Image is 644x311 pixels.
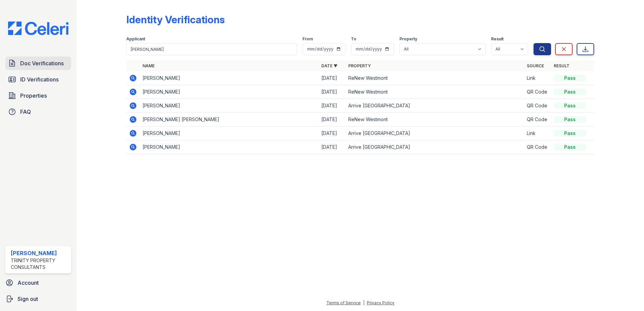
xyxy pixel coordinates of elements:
[346,85,524,99] td: ReNew Westmont
[5,105,71,118] a: FAQ
[524,99,551,113] td: QR Code
[140,71,319,85] td: [PERSON_NAME]
[554,116,586,123] div: Pass
[126,36,145,42] label: Applicant
[5,73,71,86] a: ID Verifications
[3,292,74,306] a: Sign out
[321,63,337,68] a: Date ▼
[319,71,346,85] td: [DATE]
[346,127,524,140] td: Arrive [GEOGRAPHIC_DATA]
[319,85,346,99] td: [DATE]
[126,43,297,55] input: Search by name or phone number
[367,300,394,305] a: Privacy Policy
[319,113,346,127] td: [DATE]
[5,57,71,70] a: Doc Verifications
[554,144,586,150] div: Pass
[351,36,356,42] label: To
[20,59,64,67] span: Doc Verifications
[348,63,371,68] a: Property
[326,300,361,305] a: Terms of Service
[319,99,346,113] td: [DATE]
[491,36,504,42] label: Result
[346,140,524,154] td: Arrive [GEOGRAPHIC_DATA]
[554,63,570,68] a: Result
[126,13,225,26] div: Identity Verifications
[527,63,544,68] a: Source
[3,22,74,35] img: CE_Logo_Blue-a8612792a0a2168367f1c8372b55b34899dd931a85d93a1a3d3e32e68fde9ad4.png
[554,89,586,95] div: Pass
[20,108,31,116] span: FAQ
[524,113,551,127] td: QR Code
[11,249,68,257] div: [PERSON_NAME]
[524,127,551,140] td: Link
[399,36,417,42] label: Property
[140,99,319,113] td: [PERSON_NAME]
[140,127,319,140] td: [PERSON_NAME]
[5,89,71,102] a: Properties
[524,140,551,154] td: QR Code
[554,75,586,81] div: Pass
[140,85,319,99] td: [PERSON_NAME]
[20,75,59,83] span: ID Verifications
[346,99,524,113] td: Arrive [GEOGRAPHIC_DATA]
[140,113,319,127] td: [PERSON_NAME] [PERSON_NAME]
[346,71,524,85] td: ReNew Westmont
[302,36,313,42] label: From
[142,63,155,68] a: Name
[18,279,39,287] span: Account
[363,300,364,305] div: |
[554,102,586,109] div: Pass
[20,92,47,100] span: Properties
[11,257,68,271] div: Trinity Property Consultants
[18,295,38,303] span: Sign out
[3,276,74,289] a: Account
[524,71,551,85] td: Link
[319,127,346,140] td: [DATE]
[319,140,346,154] td: [DATE]
[346,113,524,127] td: ReNew Westmont
[140,140,319,154] td: [PERSON_NAME]
[524,85,551,99] td: QR Code
[554,130,586,137] div: Pass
